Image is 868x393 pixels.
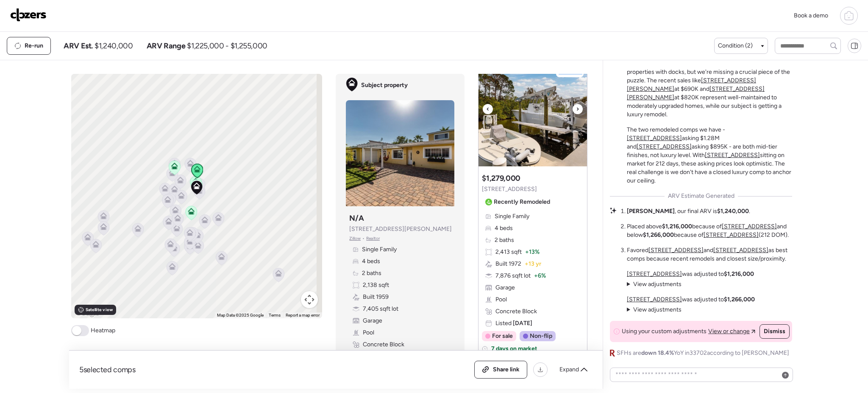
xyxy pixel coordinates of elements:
[362,235,364,242] span: •
[10,8,47,22] img: Logo
[525,260,541,268] span: + 13 yr
[627,246,792,263] li: Favored and as best comps because recent remodels and closest size/proximity.
[495,319,532,328] span: Listed
[530,332,552,340] span: Non-flip
[643,231,674,239] strong: $1,266,000
[627,207,750,216] li: , our final ARV is .
[363,317,382,325] span: Garage
[627,59,792,119] p: This waterfront pocket shows strong demand for canal-front properties with docks, but we're missi...
[495,307,537,316] span: Concrete Block
[286,313,320,317] a: Report a map error
[73,307,101,318] a: Open this area in Google Maps (opens a new window)
[362,245,397,254] span: Single Family
[363,328,374,337] span: Pool
[79,365,136,375] span: 5 selected comps
[668,192,734,200] span: ARV Estimate Generated
[627,270,754,278] p: was adjusted to
[361,81,408,90] span: Subject property
[717,208,749,215] strong: $1,240,000
[482,173,520,183] h3: $1,279,000
[366,235,380,242] span: Realtor
[86,306,113,313] span: Satellite view
[25,42,43,50] span: Re-run
[491,345,537,353] span: 7 days on market
[718,42,753,50] span: Condition (2)
[627,222,792,239] li: Placed above because of and below because of (212 DOM).
[349,235,361,242] span: Zillow
[95,41,133,51] span: $1,240,000
[269,313,281,317] a: Terms (opens in new tab)
[637,143,692,150] a: [STREET_ADDRESS]
[495,236,514,244] span: 2 baths
[704,231,759,239] a: [STREET_ADDRESS]
[627,295,755,304] p: was adjusted to
[495,212,529,221] span: Single Family
[363,305,398,313] span: 7,405 sqft lot
[633,281,682,288] span: View adjustments
[708,327,755,336] a: View or change
[627,126,792,185] p: The two remodeled comps we have - asking $1.28M and asking $895K - are both mid-tier finishes, no...
[641,349,674,357] span: down 18.4%
[627,270,682,278] a: [STREET_ADDRESS]
[73,307,101,318] img: Google
[147,41,186,51] span: ARV Range
[217,313,264,317] span: Map Data ©2025 Google
[493,365,520,374] span: Share link
[363,281,389,289] span: 2,138 sqft
[349,213,364,223] h3: N/A
[525,248,540,256] span: + 13%
[764,327,785,336] span: Dismiss
[794,12,828,19] span: Book a demo
[495,272,531,280] span: 7,876 sqft lot
[349,225,452,233] span: [STREET_ADDRESS][PERSON_NAME]
[713,247,768,254] a: [STREET_ADDRESS]
[91,326,115,335] span: Heatmap
[622,327,707,336] span: Using your custom adjustments
[362,257,380,266] span: 4 beds
[301,291,318,308] button: Map camera controls
[705,152,760,159] a: [STREET_ADDRESS]
[534,272,546,280] span: + 6%
[494,198,550,206] span: Recently Remodeled
[627,296,682,303] a: [STREET_ADDRESS]
[627,306,682,314] summary: View adjustments
[724,270,754,278] strong: $1,216,000
[482,185,537,194] span: [STREET_ADDRESS]
[363,340,404,349] span: Concrete Block
[363,293,389,301] span: Built 1959
[495,295,507,304] span: Pool
[187,41,267,51] span: $1,225,000 - $1,255,000
[495,284,515,292] span: Garage
[512,320,532,327] span: [DATE]
[492,332,513,340] span: For sale
[633,306,682,313] span: View adjustments
[722,223,777,230] a: [STREET_ADDRESS]
[627,135,682,142] a: [STREET_ADDRESS]
[627,280,682,289] summary: View adjustments
[559,365,579,374] span: Expand
[495,260,521,268] span: Built 1972
[724,296,755,303] strong: $1,266,000
[708,327,750,336] span: View or change
[662,223,692,230] strong: $1,216,000
[617,349,789,357] span: SFHs are YoY in 33702 according to [PERSON_NAME]
[495,224,513,233] span: 4 beds
[362,269,381,278] span: 2 baths
[648,247,704,254] a: [STREET_ADDRESS]
[627,208,675,215] strong: [PERSON_NAME]
[495,248,522,256] span: 2,413 sqft
[64,41,93,51] span: ARV Est.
